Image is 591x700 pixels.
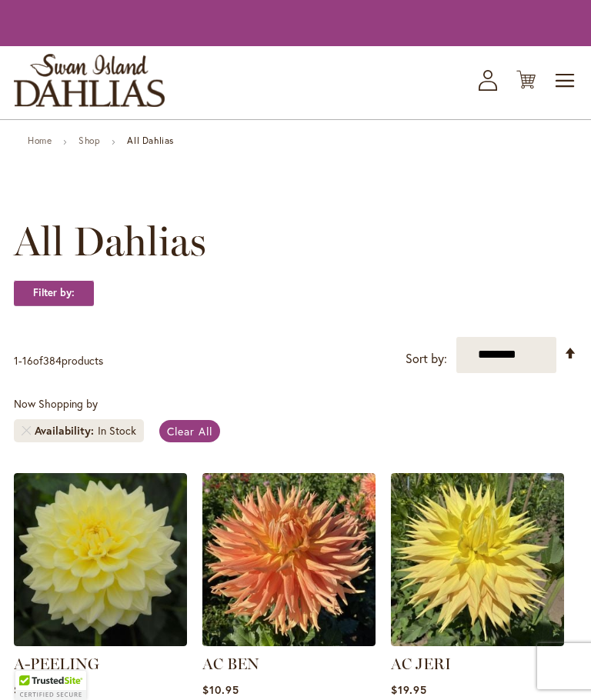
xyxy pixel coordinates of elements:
span: All Dahlias [14,218,206,265]
a: Home [28,135,52,146]
strong: All Dahlias [127,135,174,146]
label: Sort by: [406,345,447,373]
p: - of products [14,348,103,373]
span: $19.95 [391,682,427,697]
a: AC JERI [391,655,451,673]
span: Availability [35,423,98,438]
img: AC Jeri [391,473,564,646]
a: Remove Availability In Stock [22,426,31,435]
span: $10.95 [202,682,239,697]
strong: Filter by: [14,280,94,306]
div: In Stock [98,423,136,438]
span: 384 [43,353,62,368]
iframe: Launch Accessibility Center [12,645,55,688]
img: AC BEN [202,473,376,646]
a: AC BEN [202,655,259,673]
span: 16 [22,353,33,368]
a: A-Peeling [14,635,187,649]
span: 1 [14,353,18,368]
a: AC Jeri [391,635,564,649]
span: $12.95 [14,682,51,697]
a: AC BEN [202,635,376,649]
a: Shop [78,135,100,146]
img: A-Peeling [14,473,187,646]
a: A-PEELING [14,655,99,673]
a: store logo [14,54,165,107]
span: Now Shopping by [14,396,98,411]
a: Clear All [159,420,220,442]
span: Clear All [167,424,212,438]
